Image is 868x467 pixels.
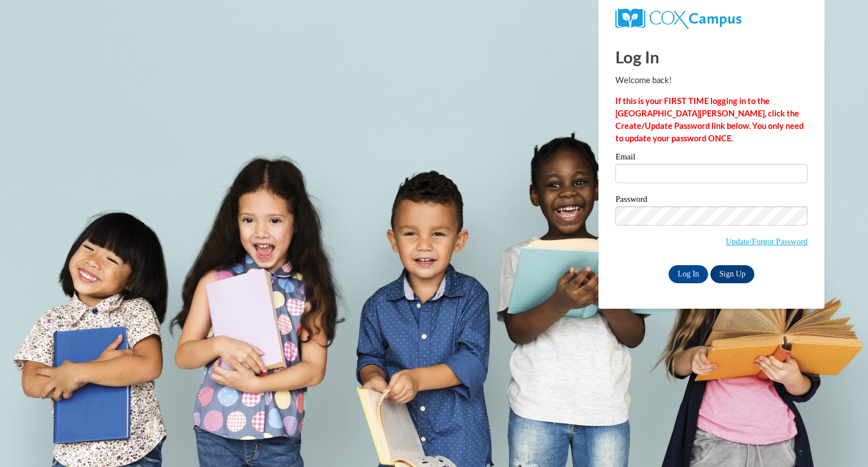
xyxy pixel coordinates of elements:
p: Welcome back! [615,74,808,87]
label: Password [615,195,808,206]
strong: If this is your FIRST TIME logging in to the [GEOGRAPHIC_DATA][PERSON_NAME], click the Create/Upd... [615,96,804,143]
a: Update/Forgot Password [726,237,808,246]
input: Log In [669,265,708,283]
h1: Log In [615,45,808,68]
label: Email [615,153,808,164]
a: Sign Up [710,265,754,283]
a: COX Campus [615,13,741,23]
img: COX Campus [615,8,741,29]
